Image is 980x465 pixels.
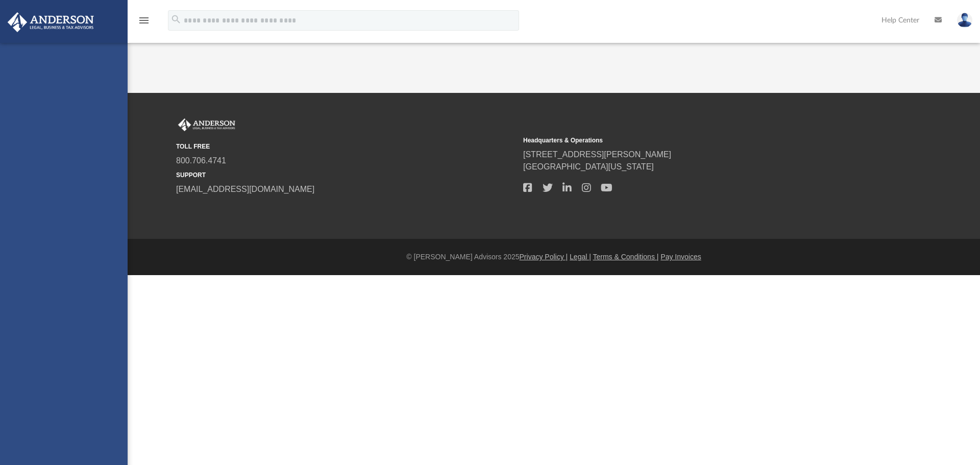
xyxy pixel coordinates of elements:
a: 800.706.4741 [176,156,226,165]
a: Terms & Conditions | [593,253,659,261]
a: [GEOGRAPHIC_DATA][US_STATE] [523,162,654,171]
small: Headquarters & Operations [523,136,863,145]
img: Anderson Advisors Platinum Portal [5,12,97,32]
small: TOLL FREE [176,142,516,151]
div: © [PERSON_NAME] Advisors 2025 [128,252,980,262]
small: SUPPORT [176,170,516,180]
i: search [170,14,182,25]
a: menu [138,19,150,27]
a: Privacy Policy | [520,253,568,261]
a: Legal | [570,253,591,261]
a: Pay Invoices [660,253,701,261]
a: [EMAIL_ADDRESS][DOMAIN_NAME] [176,185,314,193]
i: menu [138,14,150,27]
img: Anderson Advisors Platinum Portal [176,118,237,132]
a: [STREET_ADDRESS][PERSON_NAME] [523,150,671,159]
img: User Pic [957,13,972,28]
